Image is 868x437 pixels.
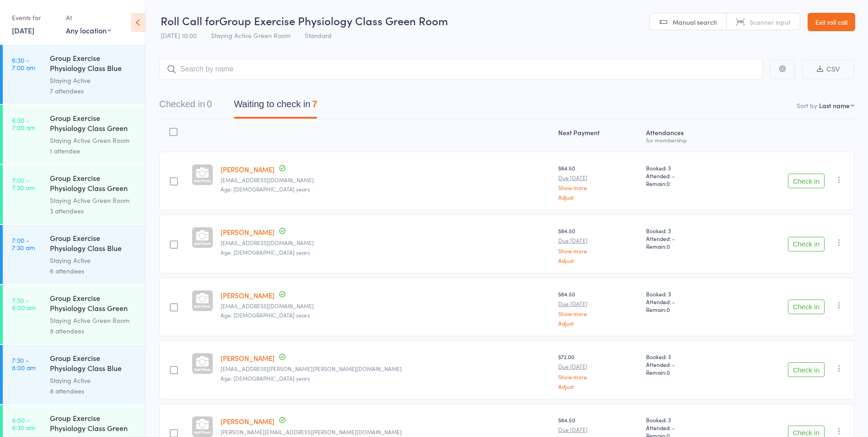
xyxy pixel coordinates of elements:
[646,172,725,180] span: Attended: -
[3,165,145,224] a: 7:00 -7:30 amGroup Exercise Physiology Class Green RoomStaying Active Green Room3 attendees
[646,290,725,298] span: Booked: 3
[221,227,275,237] a: [PERSON_NAME]
[12,10,57,25] div: Events for
[221,429,551,435] small: richard@liu.com.au
[797,101,817,110] label: Sort by
[50,113,137,135] div: Group Exercise Physiology Class Green Room
[50,135,137,146] div: Staying Active Green Room
[221,416,275,426] a: [PERSON_NAME]
[646,306,725,313] span: Remain:
[558,383,639,389] a: Adjust
[558,363,639,370] small: Due [DATE]
[12,296,36,311] time: 7:30 - 8:00 am
[3,105,145,164] a: 6:30 -7:00 amGroup Exercise Physiology Class Green RoomStaying Active Green Room1 attendee
[558,194,639,200] a: Adjust
[788,300,825,314] button: Check in
[50,173,137,195] div: Group Exercise Physiology Class Green Room
[802,60,854,79] button: CSV
[50,353,137,375] div: Group Exercise Physiology Class Blue Room
[558,164,639,200] div: $84.50
[558,185,639,191] a: Show more
[808,13,855,31] a: Exit roll call
[646,361,725,368] span: Attended: -
[312,99,317,109] div: 7
[50,86,137,96] div: 7 attendees
[12,116,35,131] time: 6:30 - 7:00 am
[667,180,670,187] span: 0
[646,242,725,250] span: Remain:
[221,366,551,372] small: dr.jill.gordon@gmail.com
[50,266,137,276] div: 6 attendees
[667,242,670,250] span: 0
[12,176,35,191] time: 7:00 - 7:30 am
[558,374,639,380] a: Show more
[50,255,137,266] div: Staying Active
[50,206,137,216] div: 3 attendees
[558,290,639,326] div: $84.50
[12,356,36,371] time: 7:30 - 8:00 am
[12,416,35,431] time: 8:00 - 8:30 am
[159,94,212,119] button: Checked in0
[558,248,639,254] a: Show more
[50,315,137,326] div: Staying Active Green Room
[50,233,137,255] div: Group Exercise Physiology Class Blue Room
[558,257,639,263] a: Adjust
[3,45,145,104] a: 6:30 -7:00 amGroup Exercise Physiology Class Blue RoomStaying Active7 attendees
[558,300,639,307] small: Due [DATE]
[646,353,725,361] span: Booked: 3
[221,185,310,193] span: Age: [DEMOGRAPHIC_DATA] years
[646,164,725,172] span: Booked: 3
[555,123,642,147] div: Next Payment
[667,306,670,313] span: 0
[749,17,791,27] span: Scanner input
[50,413,137,435] div: Group Exercise Physiology Class Green Room
[50,293,137,315] div: Group Exercise Physiology Class Green Room
[673,17,717,27] span: Manual search
[66,10,111,25] div: At
[207,99,212,109] div: 0
[50,386,137,396] div: 8 attendees
[558,237,639,244] small: Due [DATE]
[3,285,145,344] a: 7:30 -8:00 amGroup Exercise Physiology Class Green RoomStaying Active Green Room8 attendees
[646,368,725,376] span: Remain:
[305,31,332,40] span: Standard
[50,75,137,86] div: Staying Active
[219,13,448,28] span: Group Exercise Physiology Class Green Room
[646,424,725,432] span: Attended: -
[788,362,825,377] button: Check in
[12,236,35,251] time: 7:00 - 7:30 am
[50,195,137,206] div: Staying Active Green Room
[234,94,317,119] button: Waiting to check in7
[221,303,551,309] small: rgordonskeptic@gmail.com
[221,311,310,319] span: Age: [DEMOGRAPHIC_DATA] years
[667,368,670,376] span: 0
[12,25,34,35] a: [DATE]
[788,174,825,188] button: Check in
[646,227,725,235] span: Booked: 3
[642,123,728,147] div: Atten­dances
[646,137,725,143] div: for membership
[50,326,137,336] div: 8 attendees
[221,177,551,183] small: kerriashcroft20@gmail.com
[221,353,275,363] a: [PERSON_NAME]
[558,426,639,433] small: Due [DATE]
[558,320,639,326] a: Adjust
[221,248,310,256] span: Age: [DEMOGRAPHIC_DATA] years
[558,311,639,317] a: Show more
[12,56,35,71] time: 6:30 - 7:00 am
[3,225,145,284] a: 7:00 -7:30 amGroup Exercise Physiology Class Blue RoomStaying Active6 attendees
[646,416,725,424] span: Booked: 3
[221,374,310,382] span: Age: [DEMOGRAPHIC_DATA] years
[66,25,111,35] div: Any location
[646,235,725,242] span: Attended: -
[221,290,275,300] a: [PERSON_NAME]
[558,175,639,181] small: Due [DATE]
[50,146,137,156] div: 1 attendee
[221,240,551,246] small: suecripwell01@gmail.com
[161,13,219,28] span: Roll Call for
[161,31,197,40] span: [DATE] 10:00
[3,345,145,404] a: 7:30 -8:00 amGroup Exercise Physiology Class Blue RoomStaying Active8 attendees
[558,227,639,263] div: $84.50
[646,180,725,187] span: Remain:
[646,298,725,306] span: Attended: -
